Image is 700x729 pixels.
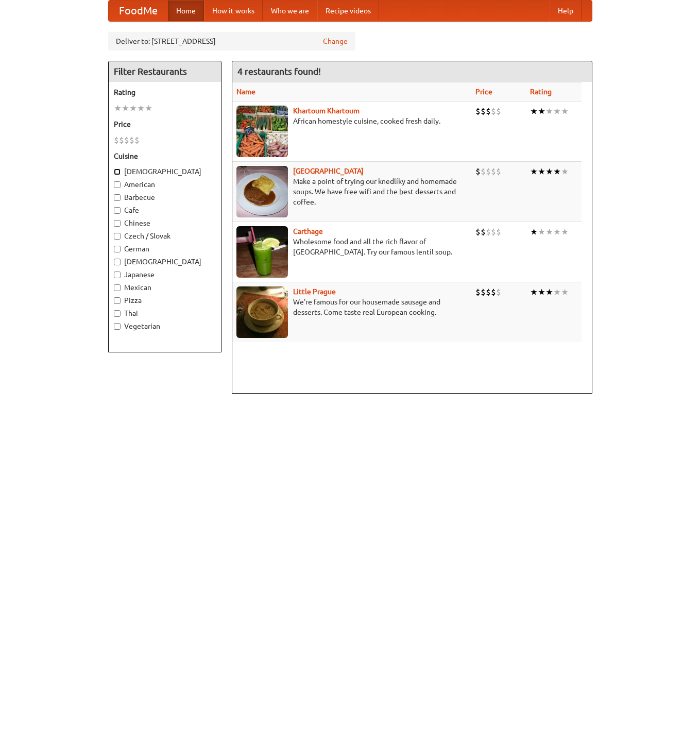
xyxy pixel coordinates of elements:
[114,87,216,97] h5: Rating
[486,106,491,117] li: $
[137,103,145,114] li: ★
[293,167,364,175] a: [GEOGRAPHIC_DATA]
[486,286,491,298] li: $
[475,88,492,96] a: Price
[323,36,348,46] a: Change
[114,323,121,330] input: Vegetarian
[545,106,553,117] li: ★
[475,106,481,117] li: $
[114,321,216,331] label: Vegetarian
[553,226,561,238] li: ★
[553,106,561,117] li: ★
[237,66,321,76] ng-pluralize: 4 restaurants found!
[538,226,545,238] li: ★
[109,61,221,82] h4: Filter Restaurants
[114,166,216,177] label: [DEMOGRAPHIC_DATA]
[114,272,121,278] input: Japanese
[293,287,336,296] a: Little Prague
[114,220,121,227] input: Chinese
[119,134,124,146] li: $
[204,1,263,21] a: How it works
[114,310,121,317] input: Thai
[114,246,121,252] input: German
[550,1,582,21] a: Help
[236,106,288,157] img: khartoum.jpg
[114,233,121,240] input: Czech / Slovak
[236,236,467,257] p: Wholesome food and all the rich flavor of [GEOGRAPHIC_DATA]. Try our famous lentil soup.
[475,166,481,177] li: $
[561,286,569,298] li: ★
[114,192,216,202] label: Barbecue
[114,205,216,215] label: Cafe
[553,166,561,177] li: ★
[530,286,538,298] li: ★
[486,166,491,177] li: $
[114,207,121,214] input: Cafe
[491,166,496,177] li: $
[475,286,481,298] li: $
[236,297,467,317] p: We're famous for our housemade sausage and desserts. Come taste real European cooking.
[134,134,140,146] li: $
[122,103,129,114] li: ★
[114,103,122,114] li: ★
[486,226,491,238] li: $
[114,218,216,228] label: Chinese
[236,88,255,96] a: Name
[530,166,538,177] li: ★
[114,194,121,201] input: Barbecue
[236,176,467,207] p: Make a point of trying our knedlíky and homemade soups. We have free wifi and the best desserts a...
[561,106,569,117] li: ★
[108,32,355,50] div: Deliver to: [STREET_ADDRESS]
[236,286,288,338] img: littleprague.jpg
[168,1,204,21] a: Home
[491,106,496,117] li: $
[236,116,467,126] p: African homestyle cuisine, cooked fresh daily.
[114,284,121,291] input: Mexican
[491,226,496,238] li: $
[114,168,121,175] input: [DEMOGRAPHIC_DATA]
[293,227,323,235] a: Carthage
[293,107,360,115] a: Khartoum Khartoum
[129,103,137,114] li: ★
[538,106,545,117] li: ★
[538,166,545,177] li: ★
[561,166,569,177] li: ★
[496,166,501,177] li: $
[496,286,501,298] li: $
[114,308,216,318] label: Thai
[481,166,486,177] li: $
[114,231,216,241] label: Czech / Slovak
[545,166,553,177] li: ★
[114,179,216,190] label: American
[124,134,129,146] li: $
[263,1,317,21] a: Who we are
[114,257,216,267] label: [DEMOGRAPHIC_DATA]
[114,151,216,161] h5: Cuisine
[129,134,134,146] li: $
[114,119,216,129] h5: Price
[481,106,486,117] li: $
[481,226,486,238] li: $
[545,226,553,238] li: ★
[114,282,216,293] label: Mexican
[145,103,152,114] li: ★
[553,286,561,298] li: ★
[109,1,168,21] a: FoodMe
[317,1,379,21] a: Recipe videos
[236,226,288,278] img: carthage.jpg
[496,106,501,117] li: $
[530,106,538,117] li: ★
[114,297,121,304] input: Pizza
[114,269,216,280] label: Japanese
[114,134,119,146] li: $
[491,286,496,298] li: $
[114,181,121,188] input: American
[114,244,216,254] label: German
[114,295,216,306] label: Pizza
[561,226,569,238] li: ★
[481,286,486,298] li: $
[538,286,545,298] li: ★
